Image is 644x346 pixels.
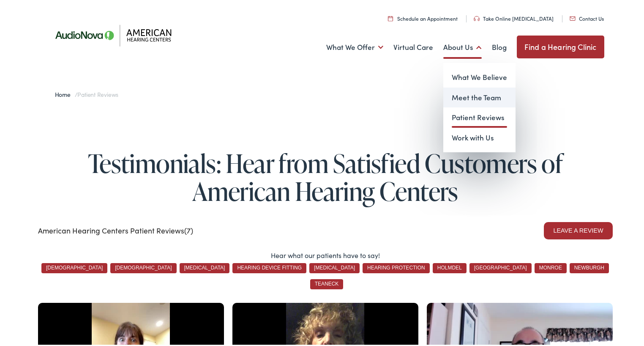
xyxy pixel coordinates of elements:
[474,13,554,20] a: Take Online [MEDICAL_DATA]
[570,261,609,272] button: newburgh
[393,30,433,61] a: Virtual Care
[443,66,516,86] a: What We Believe
[433,261,467,272] button: holmdel
[535,261,567,272] button: monroe
[388,13,458,20] a: Schedule an Appointment
[38,148,613,203] h1: Testimonials: Hear from Satisfied Customers of American Hearing Centers
[38,248,613,258] section: Hear what our patients have to say!
[41,261,107,272] button: [DEMOGRAPHIC_DATA]
[110,261,176,272] button: [DEMOGRAPHIC_DATA]
[326,30,383,61] a: What We Offer
[443,30,482,61] a: About Us
[443,86,516,106] a: Meet the Team
[232,261,306,272] button: hearing device fitting
[388,14,393,19] img: utility icon
[363,261,430,272] button: hearing protection
[492,30,507,61] a: Blog
[184,223,193,234] span: (7)
[180,261,230,272] button: [MEDICAL_DATA]
[443,106,516,126] a: Patient Reviews
[443,126,516,146] a: Work with Us
[570,15,576,19] img: utility icon
[77,88,118,97] span: Patient Reviews
[310,277,344,288] button: teaneck
[544,220,612,238] button: Leave a Review
[309,261,360,272] button: [MEDICAL_DATA]
[38,248,613,291] section: Filters
[469,261,532,272] button: [GEOGRAPHIC_DATA]
[570,13,604,20] a: Contact Us
[55,88,75,97] a: Home
[517,34,604,57] a: Find a Hearing Clinic
[38,223,193,234] span: American Hearing Centers Patient Reviews
[55,88,119,97] span: /
[474,14,480,19] img: utility icon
